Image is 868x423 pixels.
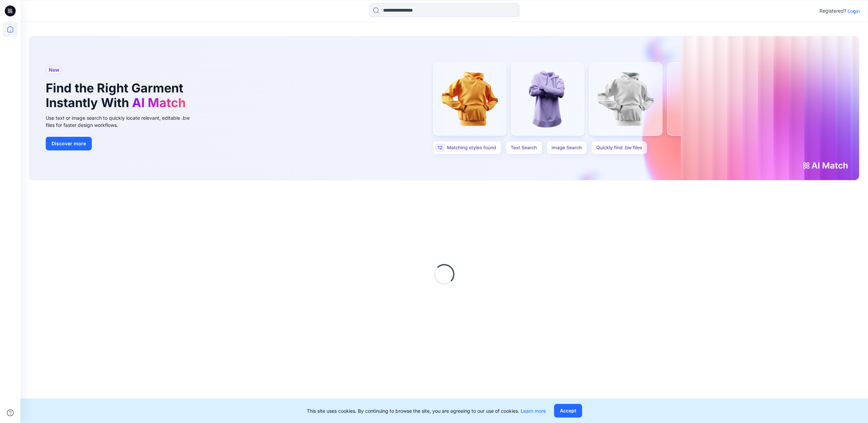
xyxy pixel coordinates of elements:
[49,66,59,74] span: New
[132,95,186,110] span: AI Match
[848,8,860,15] p: Login
[521,408,546,414] a: Learn more
[46,114,199,129] div: Use text or image search to quickly locate relevant, editable .bw files for faster design workflows.
[46,137,92,150] button: Discover more
[554,404,582,418] button: Accept
[820,7,846,15] p: Registered?
[307,407,546,414] p: This site uses cookies. By continuing to browse the site, you are agreeing to our use of cookies.
[46,81,189,110] h1: Find the Right Garment Instantly With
